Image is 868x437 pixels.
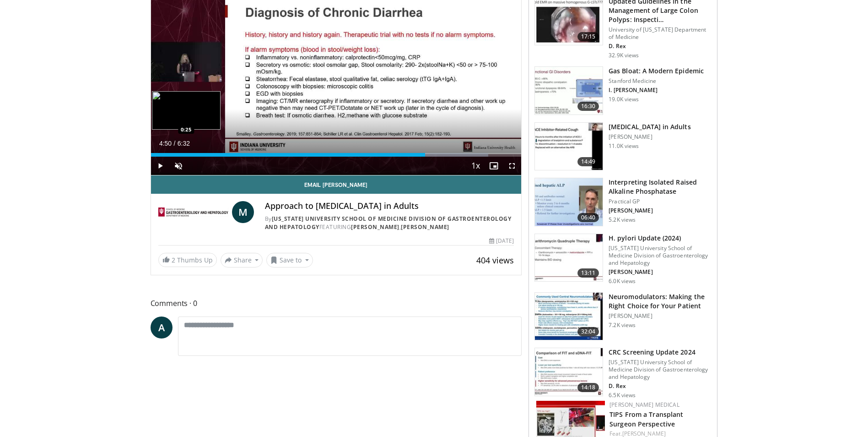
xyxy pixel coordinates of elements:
button: Play [151,157,169,175]
span: 14:18 [577,383,599,392]
p: [US_STATE] University School of Medicine Division of Gastroenterology and Hepatology [609,359,712,381]
button: Fullscreen [503,157,521,175]
p: University of [US_STATE] Department of Medicine [609,26,712,41]
p: [PERSON_NAME] [609,268,712,276]
p: [PERSON_NAME] [609,312,712,320]
p: [PERSON_NAME] [609,133,690,141]
img: 480ec31d-e3c1-475b-8289-0a0659db689a.150x105_q85_crop-smart_upscale.jpg [535,67,603,115]
span: 13:11 [577,268,599,278]
div: By FEATURING , [265,215,514,231]
img: image.jpeg [152,91,221,130]
div: Progress Bar [151,153,522,157]
img: Indiana University School of Medicine Division of Gastroenterology and Hepatology [158,201,228,223]
p: 5.2K views [609,216,636,224]
a: 14:49 [MEDICAL_DATA] in Adults [PERSON_NAME] 11.0K views [534,122,712,171]
button: Playback Rate [466,157,485,175]
p: [US_STATE] University School of Medicine Division of Gastroenterology and Hepatology [609,245,712,267]
span: 17:15 [577,32,599,41]
h3: Interpreting Isolated Raised Alkaline Phosphatase [609,178,712,196]
a: Email [PERSON_NAME] [151,175,522,194]
a: 32:04 Neuromodulators: Making the Right Choice for Your Patient [PERSON_NAME] 7.2K views [534,292,712,341]
a: A [151,317,173,339]
span: / [174,140,176,147]
img: c38ea237-a186-42d0-a976-9c7e81fc47ab.150x105_q85_crop-smart_upscale.jpg [535,293,603,340]
p: 6.0K views [609,278,636,285]
h3: [MEDICAL_DATA] in Adults [609,122,690,131]
p: 6.5K views [609,392,636,399]
p: 11.0K views [609,142,639,150]
h3: CRC Screening Update 2024 [609,348,712,357]
p: 32.9K views [609,52,639,59]
a: 06:40 Interpreting Isolated Raised Alkaline Phosphatase Practical GP [PERSON_NAME] 5.2K views [534,178,712,226]
button: Enable picture-in-picture mode [485,157,503,175]
a: [PERSON_NAME] [401,223,449,231]
span: 06:40 [577,213,599,222]
p: 19.0K views [609,96,639,103]
button: Unmute [169,157,188,175]
a: 2 Thumbs Up [158,253,217,267]
h3: H. pylori Update (2024) [609,234,712,243]
p: I. [PERSON_NAME] [609,87,704,94]
p: Stanford Medicine [609,77,704,85]
span: 404 views [476,255,514,266]
a: TIPS From a Transplant Surgeon Perspective [609,410,683,428]
h3: Neuromodulators: Making the Right Choice for Your Patient [609,292,712,311]
span: Comments 0 [151,297,522,309]
a: 13:11 H. pylori Update (2024) [US_STATE] University School of Medicine Division of Gastroenterolo... [534,234,712,285]
span: 6:32 [178,140,190,147]
button: Share [221,253,263,268]
span: 2 [172,256,175,264]
img: 91500494-a7c6-4302-a3df-6280f031e251.150x105_q85_crop-smart_upscale.jpg [535,348,603,396]
p: [PERSON_NAME] [609,207,712,214]
span: 14:49 [577,157,599,166]
p: D. Rex [609,43,712,50]
img: 6a4ee52d-0f16-480d-a1b4-8187386ea2ed.150x105_q85_crop-smart_upscale.jpg [535,178,603,226]
p: Practical GP [609,198,712,205]
a: 14:18 CRC Screening Update 2024 [US_STATE] University School of Medicine Division of Gastroentero... [534,348,712,399]
a: M [232,201,254,223]
img: 11950cd4-d248-4755-8b98-ec337be04c84.150x105_q85_crop-smart_upscale.jpg [535,123,603,170]
h4: Approach to [MEDICAL_DATA] in Adults [265,201,514,211]
a: [US_STATE] University School of Medicine Division of Gastroenterology and Hepatology [265,215,512,231]
div: [DATE] [489,237,514,245]
span: 32:04 [577,327,599,336]
a: [PERSON_NAME] Medical [609,401,679,409]
a: 16:30 Gas Bloat: A Modern Epidemic Stanford Medicine I. [PERSON_NAME] 19.0K views [534,66,712,115]
span: 4:50 [159,140,172,147]
button: Save to [266,253,313,268]
p: 7.2K views [609,322,636,329]
p: D. Rex [609,382,712,390]
img: 94cbdef1-8024-4923-aeed-65cc31b5ce88.150x105_q85_crop-smart_upscale.jpg [535,234,603,282]
span: 16:30 [577,102,599,111]
h3: Gas Bloat: A Modern Epidemic [609,66,704,76]
a: [PERSON_NAME] [351,223,399,231]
